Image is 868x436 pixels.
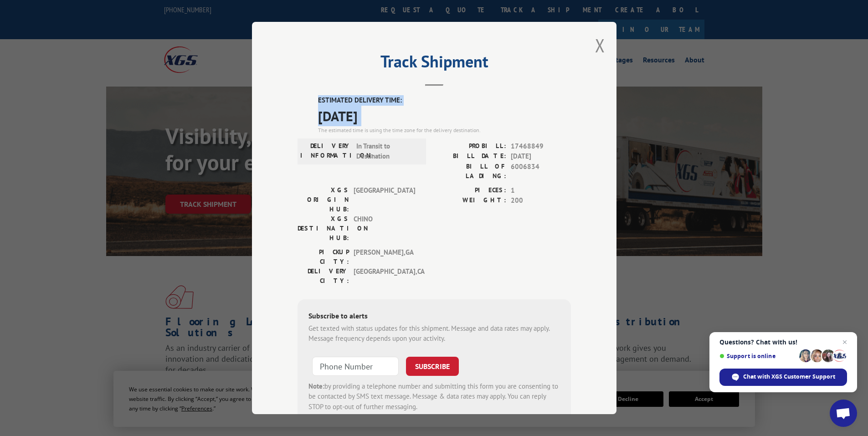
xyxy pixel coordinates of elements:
[434,151,506,162] label: BILL DATE:
[318,95,571,106] label: ESTIMATED DELIVERY TIME:
[298,185,349,214] label: XGS ORIGIN HUB:
[406,356,459,375] button: SUBSCRIBE
[511,161,571,180] span: 6006834
[354,214,415,242] span: CHINO
[719,369,847,386] span: Chat with XGS Customer Support
[434,195,506,206] label: WEIGHT:
[434,141,506,151] label: PROBILL:
[511,151,571,162] span: [DATE]
[318,126,571,134] div: The estimated time is using the time zone for the delivery destination.
[354,266,415,285] span: [GEOGRAPHIC_DATA] , CA
[300,141,352,161] label: DELIVERY INFORMATION:
[298,266,349,285] label: DELIVERY CITY:
[308,310,560,323] div: Subscribe to alerts
[354,247,415,266] span: [PERSON_NAME] , GA
[318,105,571,126] span: [DATE]
[434,185,506,195] label: PIECES:
[511,185,571,195] span: 1
[308,381,324,390] strong: Note:
[511,195,571,206] span: 200
[434,161,506,180] label: BILL OF LADING:
[719,353,796,359] span: Support is online
[743,373,835,381] span: Chat with XGS Customer Support
[312,356,399,375] input: Phone Number
[298,55,571,72] h2: Track Shipment
[308,323,560,344] div: Get texted with status updates for this shipment. Message and data rates may apply. Message frequ...
[511,141,571,151] span: 17468849
[595,33,605,57] button: Close modal
[719,339,847,346] span: Questions? Chat with us!
[308,381,560,412] div: by providing a telephone number and submitting this form you are consenting to be contacted by SM...
[298,247,349,266] label: PICKUP CITY:
[298,214,349,242] label: XGS DESTINATION HUB:
[830,400,857,427] a: Open chat
[356,141,418,161] span: In Transit to Destination
[354,185,415,214] span: [GEOGRAPHIC_DATA]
